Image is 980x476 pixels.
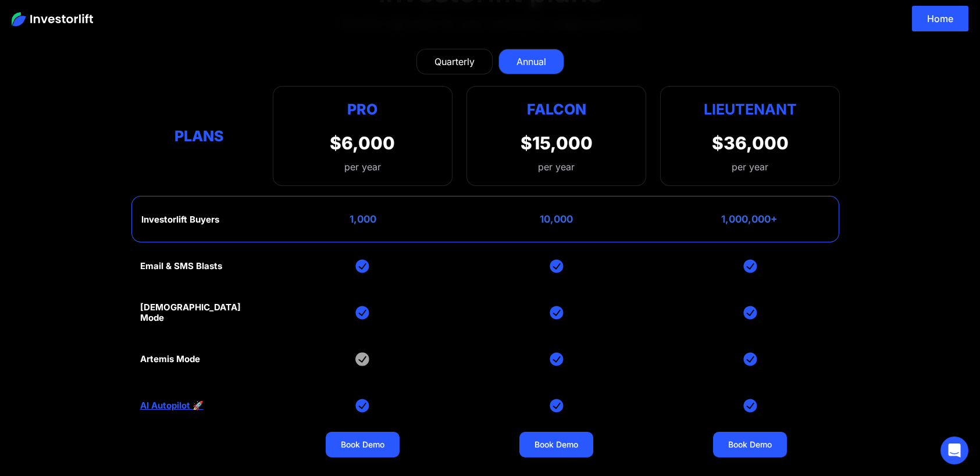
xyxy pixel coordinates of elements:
div: Pro [330,98,395,121]
div: 1,000,000+ [721,213,778,225]
div: Plans [140,124,259,147]
div: Quarterly [434,55,475,69]
div: $36,000 [712,133,789,153]
a: Book Demo [326,432,400,457]
a: AI Autopilot 🚀 [140,400,204,411]
div: [DEMOGRAPHIC_DATA] Mode [140,302,259,323]
div: Annual [516,55,546,69]
div: Investorlift Buyers [141,214,219,225]
div: Open Intercom Messenger [940,436,968,464]
div: per year [538,160,575,174]
a: Book Demo [519,432,593,457]
div: $15,000 [521,133,593,153]
div: Email & SMS Blasts [140,261,222,271]
div: Artemis Mode [140,354,200,364]
div: Falcon [527,98,586,121]
div: per year [330,160,395,174]
div: per year [732,160,768,174]
div: 1,000 [350,213,376,225]
a: Book Demo [713,432,787,457]
div: $6,000 [330,133,395,153]
div: 10,000 [540,213,573,225]
a: Home [912,6,968,31]
strong: Lieutenant [704,101,797,118]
